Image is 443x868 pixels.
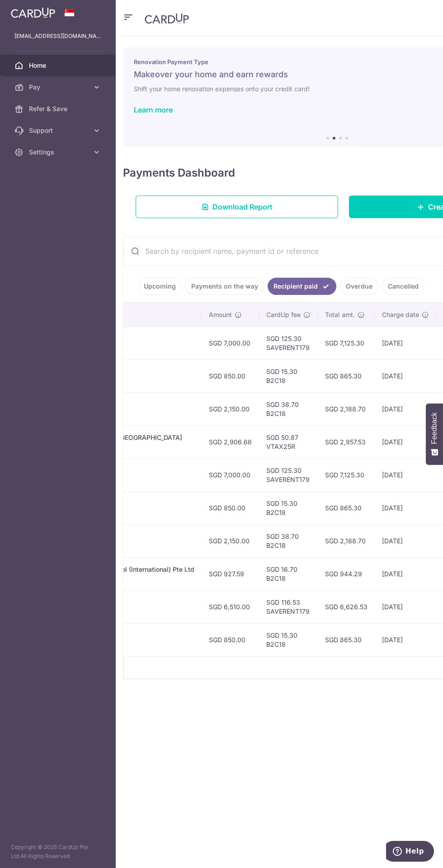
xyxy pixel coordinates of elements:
[382,278,424,295] a: Cancelled
[375,327,436,359] td: [DATE]
[259,491,318,524] td: SGD 15.30 B2C18
[202,359,259,392] td: SGD 850.00
[382,310,419,319] span: Charge date
[318,491,375,524] td: SGD 865.30
[426,403,443,465] button: Feedback - Show survey
[268,278,336,295] a: Recipient paid
[212,201,273,212] span: Download Report
[185,278,264,295] a: Payments on the way
[259,425,318,458] td: SGD 50.87 VTAX25R
[375,392,436,425] td: [DATE]
[259,524,318,557] td: SGD 38.70 B2C18
[318,524,375,557] td: SGD 2,188.70
[375,623,436,656] td: [DATE]
[375,458,436,491] td: [DATE]
[29,126,89,135] span: Support
[318,557,375,590] td: SGD 944.29
[11,7,55,18] img: CardUp
[259,590,318,623] td: SGD 116.53 SAVERENT179
[259,392,318,425] td: SGD 38.70 B2C18
[259,458,318,491] td: SGD 125.30 SAVERENT179
[375,359,436,392] td: [DATE]
[266,310,301,319] span: CardUp fee
[259,623,318,656] td: SGD 15.30 B2C18
[340,278,378,295] a: Overdue
[202,590,259,623] td: SGD 6,510.00
[375,425,436,458] td: [DATE]
[318,425,375,458] td: SGD 2,957.53
[29,83,89,92] span: Pay
[202,491,259,524] td: SGD 850.00
[29,104,89,113] span: Refer & Save
[259,359,318,392] td: SGD 15.30 B2C18
[386,841,434,863] iframe: Opens a widget where you can find more information
[202,392,259,425] td: SGD 2,150.00
[202,557,259,590] td: SGD 927.59
[259,327,318,359] td: SGD 125.30 SAVERENT179
[325,310,355,319] span: Total amt.
[318,458,375,491] td: SGD 7,125.30
[134,105,173,114] a: Learn more
[318,623,375,656] td: SGD 865.30
[29,61,89,70] span: Home
[145,13,189,24] img: CardUp
[318,590,375,623] td: SGD 6,626.53
[123,165,235,181] h4: Payments Dashboard
[259,557,318,590] td: SGD 16.70 B2C18
[375,557,436,590] td: [DATE]
[136,196,338,218] a: Download Report
[209,310,232,319] span: Amount
[430,412,438,444] span: Feedback
[202,327,259,359] td: SGD 7,000.00
[202,458,259,491] td: SGD 7,000.00
[29,148,89,157] span: Settings
[375,590,436,623] td: [DATE]
[318,392,375,425] td: SGD 2,188.70
[202,425,259,458] td: SGD 2,906.66
[138,278,182,295] a: Upcoming
[375,491,436,524] td: [DATE]
[318,327,375,359] td: SGD 7,125.30
[14,32,101,41] p: [EMAIL_ADDRESS][DOMAIN_NAME]
[375,524,436,557] td: [DATE]
[202,623,259,656] td: SGD 850.00
[202,524,259,557] td: SGD 2,150.00
[318,359,375,392] td: SGD 865.30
